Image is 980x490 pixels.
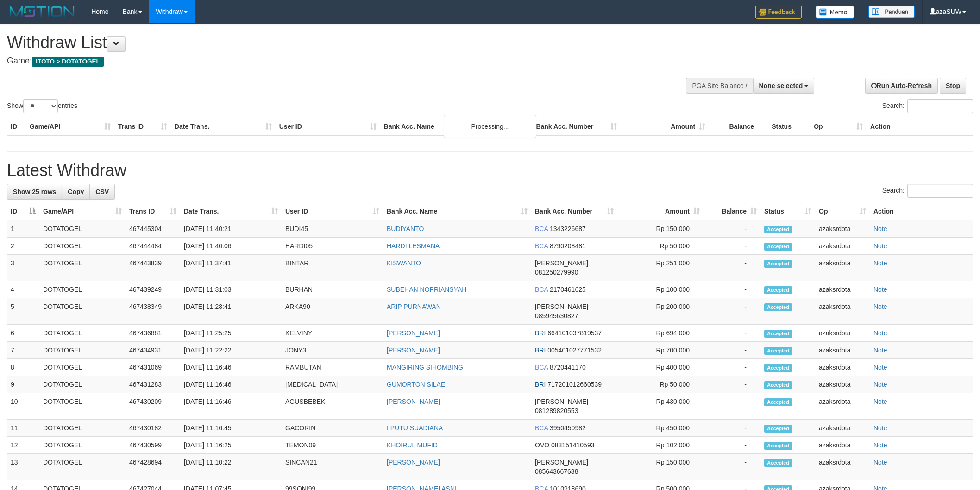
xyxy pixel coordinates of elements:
td: 467430182 [126,420,180,437]
a: Note [873,286,887,293]
td: [DATE] 11:37:41 [180,255,282,281]
th: Status [768,118,810,135]
td: 1 [7,220,39,238]
th: Amount: activate to sort column ascending [617,203,704,220]
a: Stop [940,78,966,94]
td: azaksrdota [815,454,870,480]
td: BUDI45 [282,220,383,238]
a: Show 25 rows [7,184,62,200]
span: Show 25 rows [13,188,56,195]
a: BUDIYANTO [387,225,424,232]
span: BRI [535,329,546,337]
td: - [704,281,760,298]
td: [DATE] 11:22:22 [180,342,282,359]
td: azaksrdota [815,359,870,376]
th: Date Trans.: activate to sort column ascending [180,203,282,220]
td: - [704,220,760,238]
td: 9 [7,376,39,393]
a: Copy [62,184,90,200]
th: Balance: activate to sort column ascending [704,203,760,220]
td: DOTATOGEL [39,437,126,454]
td: DOTATOGEL [39,454,126,480]
div: PGA Site Balance / [686,78,753,94]
input: Search: [907,184,973,198]
label: Search: [882,184,973,198]
td: 8 [7,359,39,376]
td: 3 [7,255,39,281]
td: azaksrdota [815,238,870,255]
span: BRI [535,346,546,354]
th: User ID [276,118,380,135]
td: 467434931 [126,342,180,359]
td: DOTATOGEL [39,342,126,359]
td: Rp 694,000 [617,325,704,342]
td: azaksrdota [815,220,870,238]
span: Accepted [764,226,792,233]
label: Search: [882,99,973,113]
a: KHOIRUL MUFID [387,441,438,449]
span: Copy 085643667638 to clipboard [535,468,578,475]
td: 5 [7,298,39,325]
a: Note [873,242,887,250]
td: - [704,393,760,420]
a: Note [873,441,887,449]
span: Copy 2170461625 to clipboard [550,286,586,293]
th: Op: activate to sort column ascending [815,203,870,220]
th: ID [7,118,26,135]
span: BCA [535,286,548,293]
td: ARKA90 [282,298,383,325]
td: 467428694 [126,454,180,480]
label: Show entries [7,99,77,113]
td: 13 [7,454,39,480]
th: Amount [621,118,709,135]
a: [PERSON_NAME] [387,459,440,466]
span: Accepted [764,303,792,311]
th: Action [867,118,973,135]
td: azaksrdota [815,393,870,420]
td: 2 [7,238,39,255]
a: I PUTU SUADIANA [387,424,443,432]
td: 10 [7,393,39,420]
span: [PERSON_NAME] [535,259,588,267]
span: BCA [535,364,548,371]
td: azaksrdota [815,437,870,454]
td: DOTATOGEL [39,238,126,255]
td: [DATE] 11:16:46 [180,376,282,393]
select: Showentries [23,99,58,113]
span: Accepted [764,330,792,338]
span: Accepted [764,260,792,268]
span: ITOTO > DOTATOGEL [32,57,104,67]
th: Status: activate to sort column ascending [760,203,815,220]
span: BCA [535,242,548,250]
td: 467444484 [126,238,180,255]
span: Accepted [764,442,792,450]
th: Action [870,203,973,220]
span: Accepted [764,347,792,355]
td: DOTATOGEL [39,255,126,281]
a: ARIP PURNAWAN [387,303,441,310]
th: User ID: activate to sort column ascending [282,203,383,220]
span: Copy 8720441170 to clipboard [550,364,586,371]
span: Copy 083151410593 to clipboard [551,441,594,449]
td: azaksrdota [815,342,870,359]
span: BRI [535,381,546,388]
th: Trans ID: activate to sort column ascending [126,203,180,220]
span: Accepted [764,381,792,389]
td: DOTATOGEL [39,420,126,437]
td: DOTATOGEL [39,325,126,342]
td: 4 [7,281,39,298]
td: Rp 251,000 [617,255,704,281]
h1: Withdraw List [7,33,644,52]
span: None selected [759,82,803,89]
a: Note [873,398,887,405]
span: Copy 717201012660539 to clipboard [547,381,602,388]
td: 12 [7,437,39,454]
h1: Latest Withdraw [7,161,973,180]
td: - [704,420,760,437]
td: [DATE] 11:31:03 [180,281,282,298]
th: Balance [709,118,768,135]
span: Copy 1343226687 to clipboard [550,225,586,232]
span: [PERSON_NAME] [535,303,588,310]
td: GACORIN [282,420,383,437]
td: Rp 50,000 [617,376,704,393]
